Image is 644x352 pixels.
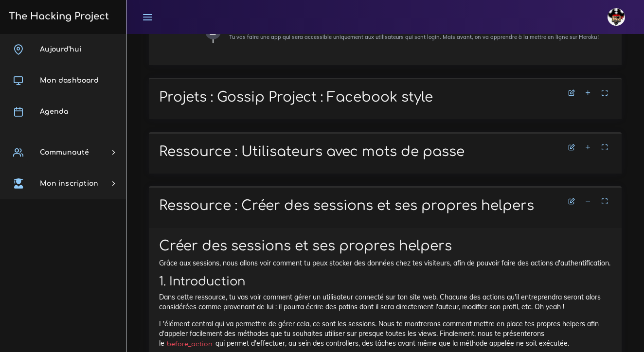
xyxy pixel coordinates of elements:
[40,108,68,115] span: Agenda
[164,339,215,349] code: before_action
[159,198,611,214] h1: Ressource : Créer des sessions et ses propres helpers
[40,77,99,84] span: Mon dashboard
[159,89,611,106] h1: Projets : Gossip Project : Facebook style
[6,11,109,22] h3: The Hacking Project
[159,258,611,268] p: Grâce aux sessions, nous allons voir comment tu peux stocker des données chez tes visiteurs, afin...
[159,319,611,349] p: L'élément central qui va permettre de gérer cela, ce sont les sessions. Nous te montrerons commen...
[159,275,611,289] h2: 1. Introduction
[159,238,611,255] h1: Créer des sessions et ses propres helpers
[159,144,611,160] h1: Ressource : Utilisateurs avec mots de passe
[229,34,600,40] small: Tu vas faire une app qui sera accessible uniquement aux utilisateurs qui sont login. Mais avant, ...
[40,149,89,156] span: Communauté
[159,292,611,312] p: Dans cette ressource, tu vas voir comment gérer un utilisateur connecté sur ton site web. Chacune...
[40,180,98,187] span: Mon inscription
[608,8,625,26] img: avatar
[40,46,81,53] span: Aujourd'hui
